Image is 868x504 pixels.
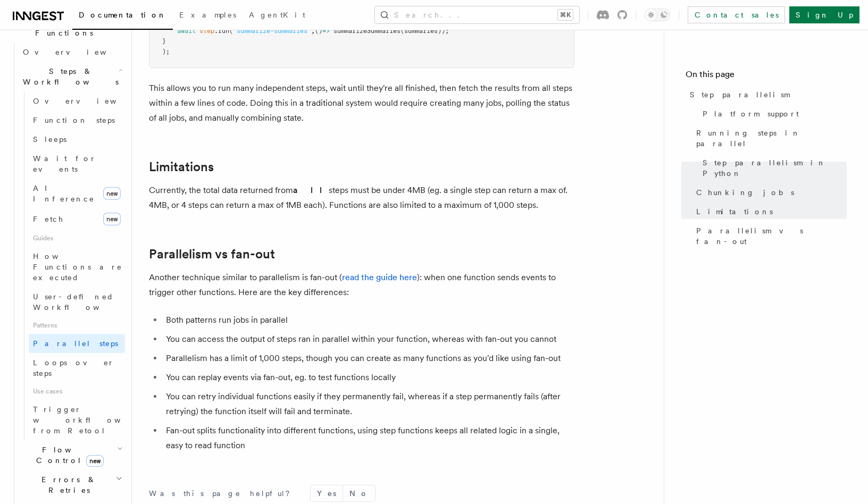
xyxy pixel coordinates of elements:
li: You can replay events via fan-out, eg. to test functions locally [163,370,574,385]
span: Overview [33,97,143,105]
span: (summaries)); [400,27,449,35]
li: You can retry individual functions easily if they permanently fail, whereas if a step permanently... [163,389,574,419]
span: ); [162,48,170,55]
span: Trigger workflows from Retool [33,405,150,435]
h4: On this page [686,68,847,85]
span: Use cases [29,383,125,400]
span: Examples [179,11,236,19]
a: User-defined Workflows [29,287,125,317]
span: Fetch [33,215,64,223]
a: Step parallelism in Python [698,153,847,183]
span: Step parallelism [690,89,789,100]
span: => [322,27,330,35]
span: User-defined Workflows [33,292,129,312]
p: Was this page helpful? [149,488,297,499]
span: Guides [29,230,125,247]
p: This allows you to run many independent steps, wait until they're all finished, then fetch the re... [149,81,574,125]
a: Fetchnew [29,208,125,230]
span: Parallelism vs fan-out [696,225,847,247]
span: AI Inference [33,184,95,203]
button: Toggle dark mode [645,9,670,21]
a: Overview [29,91,125,111]
span: step [199,27,214,35]
span: .run [214,27,229,35]
span: , [311,27,315,35]
span: new [86,455,104,467]
a: Contact sales [688,6,785,23]
a: Parallelism vs fan-out [149,247,275,262]
button: Search...⌘K [375,6,579,23]
button: No [343,485,375,501]
span: Patterns [29,317,125,334]
li: Both patterns run jobs in parallel [163,313,574,327]
span: Platform support [703,108,799,119]
a: Documentation [72,3,173,30]
p: Another technique similar to parallelism is fan-out ( ): when one function sends events to trigge... [149,270,574,300]
span: Parallel steps [33,339,118,348]
span: "summarize-summaries" [233,27,311,35]
span: Flow Control [19,444,117,466]
button: Steps & Workflows [19,62,125,91]
span: new [103,187,121,200]
li: You can access the output of steps ran in parallel within your function, whereas with fan-out you... [163,332,574,347]
a: Trigger workflows from Retool [29,400,125,440]
span: } [162,37,166,45]
a: How Functions are executed [29,247,125,287]
a: Loops over steps [29,353,125,383]
span: ( [229,27,233,35]
a: Platform support [698,104,847,123]
span: new [103,213,121,225]
a: Sleeps [29,130,125,149]
a: Sign Up [789,6,859,23]
span: Sleeps [33,135,66,144]
a: Parallelism vs fan-out [692,221,847,251]
span: Loops over steps [33,358,114,377]
a: Examples [173,3,243,29]
kbd: ⌘K [558,10,573,20]
span: AgentKit [249,11,305,19]
span: await [177,27,196,35]
span: Wait for events [33,154,96,173]
button: Errors & Retries [19,470,125,500]
strong: all [293,185,329,195]
span: Limitations [696,206,773,217]
div: Steps & Workflows [19,91,125,440]
li: Fan-out splits functionality into different functions, using step functions keeps all related log... [163,423,574,453]
a: Overview [19,43,125,62]
li: Parallelism has a limit of 1,000 steps, though you can create as many functions as you'd like usi... [163,351,574,366]
a: AgentKit [243,3,312,29]
button: Yes [311,485,343,501]
a: read the guide here [342,272,417,282]
a: Function steps [29,111,125,130]
a: Limitations [149,159,214,174]
span: How Functions are executed [33,252,122,282]
span: Overview [23,48,132,56]
span: Step parallelism in Python [703,157,847,179]
span: Running steps in parallel [696,128,847,149]
button: Flow Controlnew [19,440,125,470]
a: Step parallelism [686,85,847,104]
span: summarizeSummaries [333,27,400,35]
a: Chunking jobs [692,183,847,202]
span: () [315,27,322,35]
a: Wait for events [29,149,125,179]
span: Chunking jobs [696,187,794,198]
span: Errors & Retries [19,474,115,495]
a: Parallel steps [29,334,125,353]
a: AI Inferencenew [29,179,125,208]
span: Steps & Workflows [19,66,119,87]
span: Function steps [33,116,115,124]
a: Running steps in parallel [692,123,847,153]
a: Limitations [692,202,847,221]
span: Documentation [79,11,166,19]
p: Currently, the total data returned from steps must be under 4MB (eg. a single step can return a m... [149,183,574,213]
